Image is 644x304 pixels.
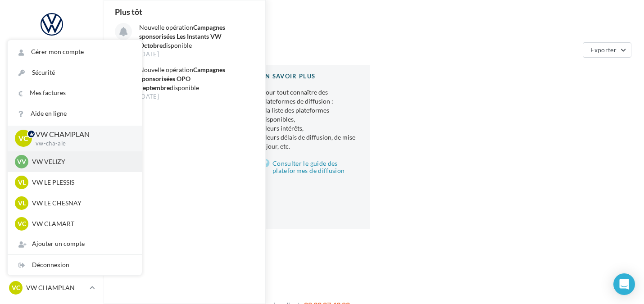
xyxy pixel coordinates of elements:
span: VL [18,199,26,208]
a: PLV et print personnalisable [5,225,98,251]
a: Boîte de réception99+ [5,90,98,109]
li: - la liste des plateformes disponibles, [262,106,356,124]
button: Exporter [583,42,631,58]
a: Sécurité [8,63,142,83]
a: Opérations [5,68,98,86]
span: VV [17,157,26,166]
span: VC [18,219,26,228]
p: VW CHAMPLAN [36,129,127,140]
span: VC [12,283,20,292]
li: - leurs délais de diffusion, de mise à jour, etc. [262,133,356,151]
p: VW VELIZY [32,157,131,166]
a: Aide en ligne [8,104,142,124]
a: Consulter le guide des plateformes de diffusion [262,158,356,176]
div: Déconnexion [8,255,142,275]
a: Contacts [5,158,98,177]
button: Notifications [5,45,95,64]
div: 1 point de vente [114,46,579,54]
div: Open Intercom Messenger [613,273,635,295]
a: Visibilité en ligne [5,113,98,132]
li: - leurs intérêts, [262,124,356,133]
a: Campagnes [5,136,98,154]
p: vw-cha-ale [36,140,127,148]
div: En savoir plus [262,72,356,81]
span: VC [18,133,28,144]
p: VW CLAMART [32,219,131,228]
span: Exporter [590,46,617,54]
span: VL [18,178,26,187]
a: Gérer mon compte [8,42,142,62]
p: Pour tout connaître des plateformes de diffusion : [262,88,356,151]
a: Calendrier [5,203,98,222]
a: VC VW CHAMPLAN [7,279,96,296]
p: VW CHAMPLAN [26,283,86,292]
a: Mes factures [8,83,142,103]
p: VW LE CHESNAY [32,199,131,208]
p: VW LE PLESSIS [32,178,131,187]
div: Visibilité en ligne [114,14,633,28]
div: Ajouter un compte [8,234,142,254]
a: Médiathèque [5,180,98,199]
